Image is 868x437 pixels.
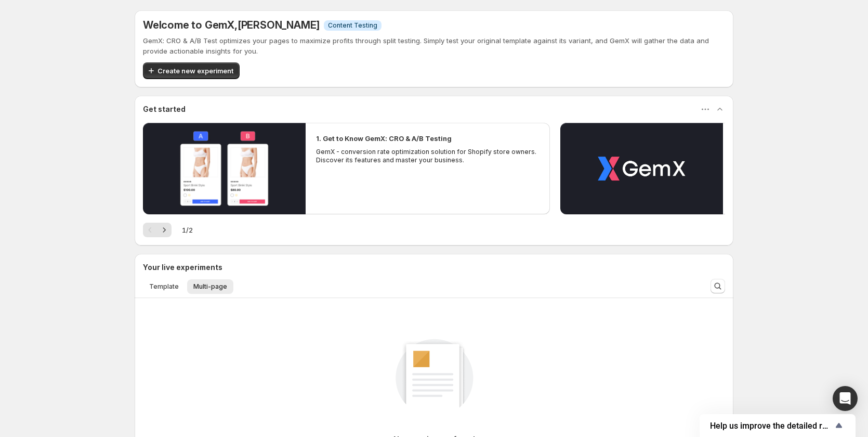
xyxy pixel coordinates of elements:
[560,123,723,214] button: Play video
[710,419,845,432] button: Show survey - Help us improve the detailed report for A/B campaigns
[193,282,227,291] span: Multi-page
[143,223,172,237] nav: Pagination
[143,104,186,114] h3: Get started
[143,35,725,56] p: GemX: CRO & A/B Test optimizes your pages to maximize profits through split testing. Simply test ...
[143,123,306,214] button: Play video
[157,66,233,76] span: Create new experiment
[316,148,540,164] p: GemX - conversion rate optimization solution for Shopify store owners. Discover its features and ...
[316,133,452,144] h2: 1. Get to Know GemX: CRO & A/B Testing
[711,279,725,293] button: Search and filter results
[143,19,320,31] h5: Welcome to GemX
[328,21,377,30] span: Content Testing
[833,386,858,411] div: Open Intercom Messenger
[157,223,172,237] button: Next
[710,421,833,431] span: Help us improve the detailed report for A/B campaigns
[143,262,222,273] h3: Your live experiments
[143,62,240,79] button: Create new experiment
[149,282,179,291] span: Template
[234,19,320,31] span: , [PERSON_NAME]
[182,225,193,235] span: 1 / 2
